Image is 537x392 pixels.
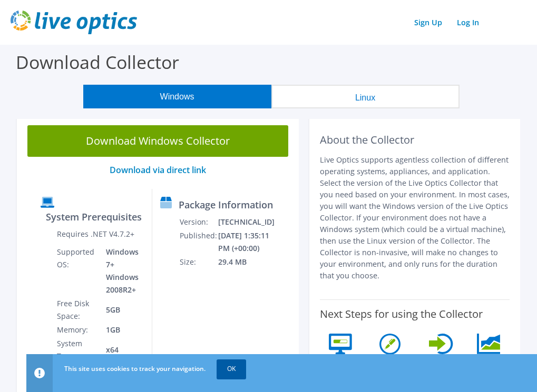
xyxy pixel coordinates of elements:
td: Memory: [56,323,98,337]
td: 1GB [98,323,144,337]
td: 29.4 MB [218,255,275,269]
td: Free Disk Space: [56,297,98,323]
td: [TECHNICAL_ID] [218,215,275,229]
td: Windows 7+ Windows 2008R2+ [98,245,144,297]
td: System Type: [56,337,98,363]
a: OK [217,359,246,378]
td: 5GB [98,297,144,323]
label: System Prerequisites [46,212,142,222]
label: Package Information [179,199,273,210]
a: Log In [452,15,484,30]
td: Size: [179,255,218,269]
td: Published: [179,229,218,255]
p: Live Optics supports agentless collection of different operating systems, appliances, and applica... [320,154,510,282]
h2: About the Collector [320,134,510,146]
label: Download Collector [16,50,179,74]
td: Version: [179,215,218,229]
button: Linux [271,85,460,108]
a: Download via direct link [110,164,206,176]
label: Requires .NET V4.7.2+ [57,229,134,239]
button: Windows [83,85,271,108]
a: Sign Up [409,15,447,30]
a: Download Windows Collector [27,125,288,157]
img: live_optics_svg.svg [11,11,137,34]
td: [DATE] 1:35:11 PM (+00:00) [218,229,275,255]
td: x64 [98,337,144,363]
span: This site uses cookies to track your navigation. [64,364,206,373]
label: Next Steps for using the Collector [320,308,483,320]
td: Supported OS: [56,245,98,297]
